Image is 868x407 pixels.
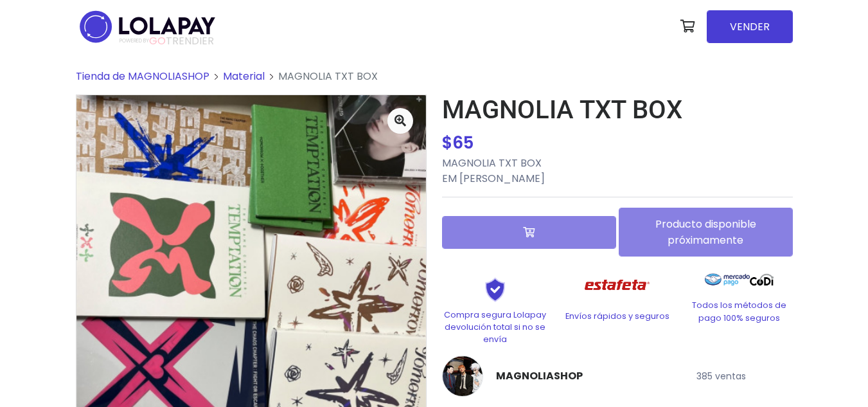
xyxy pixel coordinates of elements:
[696,370,746,383] small: 385 ventas
[496,368,583,384] a: MAGNOLIASHOP
[76,69,209,84] a: Tienda de MAGNOLIASHOP
[120,37,149,44] span: POWERED BY
[149,33,166,48] span: GO
[76,6,219,47] img: logo
[463,277,527,302] img: Shield
[452,131,474,154] span: 65
[686,299,793,323] p: Todos los métodos de pago 100% seguros
[278,69,378,84] span: MAGNOLIA TXT BOX
[574,267,660,303] img: Estafeta Logo
[442,309,549,346] p: Compra segura Lolapay devolución total si no se envía
[442,95,793,125] h1: MAGNOLIA TXT BOX
[442,356,483,397] img: MAGNOLIASHOP
[750,267,774,293] img: Codi Logo
[442,131,793,156] div: $
[120,35,214,47] span: TRENDIER
[705,267,750,293] img: Mercado Pago Logo
[223,69,265,84] a: Material
[564,310,671,322] p: Envíos rápidos y seguros
[707,10,793,43] a: VENDER
[442,156,793,186] p: MAGNOLIA TXT BOX EM [PERSON_NAME]
[76,69,793,95] nav: breadcrumb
